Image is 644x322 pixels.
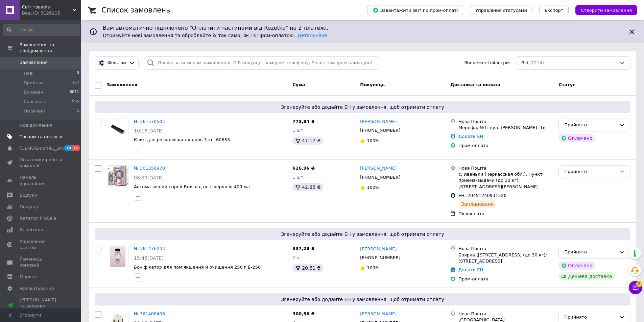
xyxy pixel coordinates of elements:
[292,119,315,124] span: 773,84 ₴
[458,246,553,252] div: Нова Пошта
[458,311,553,317] div: Нова Пошта
[20,134,63,140] span: Товари та послуги
[24,70,33,76] span: Нові
[134,175,164,180] span: 08:59[DATE]
[101,6,170,14] h1: Список замовлень
[20,192,37,198] span: Відгуки
[24,89,45,95] span: Виконані
[20,286,54,292] span: Налаштування
[97,296,628,303] span: Згенеруйте або додайте ЕН у замовлення, щоб отримати оплату
[24,99,47,105] span: Скасовані
[107,82,137,87] span: Замовлення
[458,134,483,139] a: Додати ЕН
[367,185,379,190] span: 100%
[629,281,642,294] button: Чат з покупцем3
[360,119,397,125] a: [PERSON_NAME]
[564,314,617,321] div: Прийнято
[292,175,305,180] span: 1 шт.
[103,33,327,38] span: Отримуйте нові замовлення та обробляйте їх так само, як і з Пром-оплатою.
[134,311,165,316] a: № 361408406
[292,255,305,260] span: 2 шт.
[373,7,458,13] span: Завантажити звіт по пром-оплаті
[20,145,70,151] span: [DEMOGRAPHIC_DATA]
[144,56,379,70] input: Пошук за номером замовлення, ПІБ покупця, номером телефону, Email, номером накладної
[297,33,327,38] a: Детальніше
[134,166,165,171] a: № 361556970
[20,122,52,128] span: Повідомлення
[458,119,553,125] div: Нова Пошта
[292,82,305,87] span: Cума
[569,7,637,13] a: Створити замовлення
[20,157,63,169] span: Показники роботи компанії
[581,8,632,13] span: Створити замовлення
[107,119,128,140] a: Фото товару
[20,239,63,251] span: Управління сайтом
[359,173,402,182] div: [PHONE_NUMBER]
[20,215,56,221] span: Каталог ProSale
[558,262,595,270] div: Оплачено
[20,256,63,268] span: Гаманець компанії
[458,143,553,149] div: Пром-оплата
[558,134,595,142] div: Оплачено
[3,24,80,36] input: Пошук
[134,128,164,133] span: 10:18[DATE]
[367,138,379,143] span: 100%
[575,5,637,15] button: Створити замовлення
[72,99,79,105] span: 995
[292,137,323,145] div: 47.17 ₴
[103,24,622,32] span: Вам автоматично підключено "Оплатити частинами від Rozetka" на 2 платежі.
[475,8,527,13] span: Управління статусами
[458,125,553,131] div: Мерефа, №1: вул. [PERSON_NAME], 1в
[134,255,164,261] span: 15:45[DATE]
[359,253,402,262] div: [PHONE_NUMBER]
[24,80,45,86] span: Прийняті
[22,4,73,10] span: Cвіт товарів
[539,5,569,15] button: Експорт
[558,82,575,87] span: Статус
[20,174,63,187] span: Панель управління
[24,108,45,114] span: Оплачені
[458,267,483,272] a: Додати ЕН
[134,265,261,270] a: Боніфікатор для пом'якшення й очищення 250 г Б-250
[359,126,402,135] div: [PHONE_NUMBER]
[292,246,315,251] span: 337,28 ₴
[72,145,80,151] span: 12
[360,165,397,172] a: [PERSON_NAME]
[450,82,500,87] span: Доставка та оплата
[292,264,323,272] div: 20.81 ₴
[458,211,553,217] div: Післяплата
[558,272,615,280] div: Дешева доставка
[529,60,544,65] span: (7214)
[458,193,506,198] span: ЕН: 20451246931520
[108,60,126,66] span: Фільтри
[292,183,323,191] div: 42.85 ₴
[20,59,48,66] span: Замовлення
[458,200,497,208] div: Заплановано
[20,297,63,316] span: [PERSON_NAME] та рахунки
[564,168,617,175] div: Прийнято
[636,279,642,286] span: 3
[470,5,532,15] button: Управління статусами
[458,171,553,190] div: с. Иваньки (Черкасская обл.), Пункт приема-выдачи (до 30 кг): [STREET_ADDRESS][PERSON_NAME]
[464,60,510,66] span: Збережені фільтри:
[367,265,379,270] span: 100%
[64,145,72,151] span: 18
[72,80,79,86] span: 167
[134,119,165,124] a: № 361570505
[110,246,125,267] img: Фото товару
[134,137,231,142] a: Клин для розколювання дров 3 кг. 60653.
[107,246,128,267] a: Фото товару
[70,89,79,95] span: 6051
[360,82,385,87] span: Покупець
[20,227,43,233] span: Аналітика
[107,119,128,140] img: Фото товару
[20,42,81,54] span: Замовлення та повідомлення
[20,204,38,210] span: Покупці
[77,108,79,114] span: 1
[134,184,250,189] a: Автоматичний спрей Bros від ос і шершнів 400 мл
[360,246,397,252] a: [PERSON_NAME]
[458,276,553,282] div: Пром-оплата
